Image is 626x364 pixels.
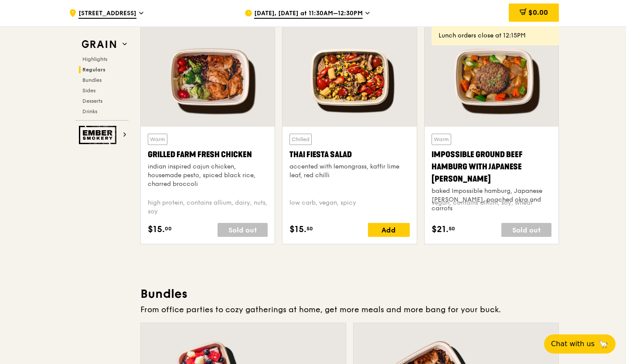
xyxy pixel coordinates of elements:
[449,225,455,232] span: 50
[598,339,609,349] span: 🦙
[148,148,268,161] div: Grilled Farm Fresh Chicken
[432,134,451,145] div: Warm
[306,225,313,232] span: 50
[289,148,409,161] div: Thai Fiesta Salad
[82,67,105,73] span: Regulars
[165,225,172,232] span: 00
[432,148,551,185] div: Impossible Ground Beef Hamburg with Japanese [PERSON_NAME]
[148,162,268,189] div: indian inspired cajun chicken, housemade pesto, spiced black rice, charred broccoli
[140,286,559,302] h3: Bundles
[148,223,165,236] span: $15.
[289,199,409,216] div: low carb, vegan, spicy
[289,162,409,180] div: accented with lemongrass, kaffir lime leaf, red chilli
[368,223,410,237] div: Add
[218,223,268,237] div: Sold out
[79,37,119,52] img: Grain web logo
[432,199,551,216] div: vegan, contains allium, soy, wheat
[501,223,551,237] div: Sold out
[82,77,102,83] span: Bundles
[79,126,119,144] img: Ember Smokery web logo
[289,223,306,236] span: $15.
[551,339,595,349] span: Chat with us
[544,334,616,354] button: Chat with us🦙
[82,108,97,115] span: Drinks
[82,98,102,104] span: Desserts
[254,9,363,19] span: [DATE], [DATE] at 11:30AM–12:30PM
[439,31,552,40] div: Lunch orders close at 12:15PM
[148,134,167,145] div: Warm
[432,223,449,236] span: $21.
[289,134,312,145] div: Chilled
[528,8,548,17] span: $0.00
[432,187,551,213] div: baked Impossible hamburg, Japanese [PERSON_NAME], poached okra and carrots
[140,303,559,316] div: From office parties to cozy gatherings at home, get more meals and more bang for your buck.
[78,9,136,19] span: [STREET_ADDRESS]
[82,56,107,62] span: Highlights
[82,88,95,94] span: Sides
[148,199,268,216] div: high protein, contains allium, dairy, nuts, soy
